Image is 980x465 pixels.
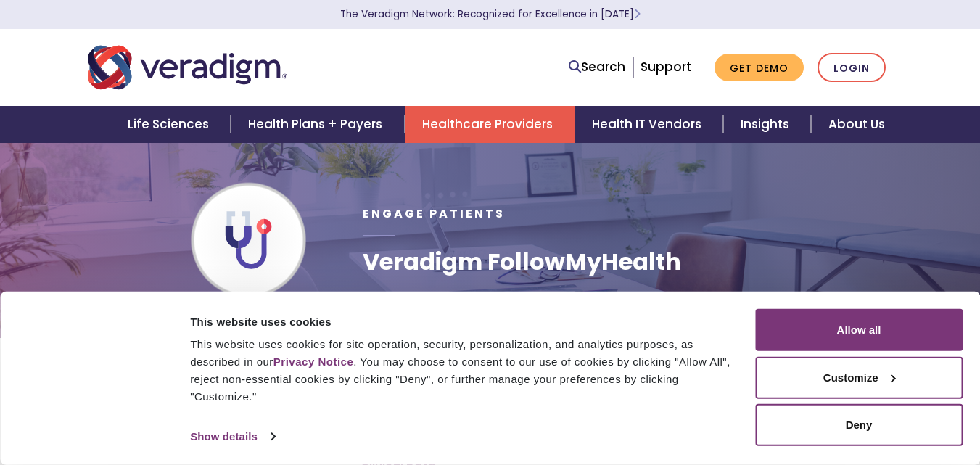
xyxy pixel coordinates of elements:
[755,356,963,398] button: Customize
[190,426,274,448] a: Show details
[405,106,575,143] a: Healthcare Providers
[88,44,287,91] img: Veradigm logo
[811,106,902,143] a: About Us
[273,355,353,368] a: Privacy Notice
[575,106,723,143] a: Health IT Vendors
[818,53,886,83] a: Login
[723,106,811,143] a: Insights
[190,313,738,330] div: This website uses cookies
[715,54,804,82] a: Get Demo
[363,205,505,222] span: Engage Patients
[363,248,681,276] h1: Veradigm FollowMyHealth
[340,7,641,21] a: The Veradigm Network: Recognized for Excellence in [DATE]Learn More
[110,106,231,143] a: Life Sciences
[634,7,641,21] span: Learn More
[641,58,691,75] a: Support
[190,336,738,406] div: This website uses cookies for site operation, security, personalization, and analytics purposes, ...
[569,57,625,77] a: Search
[755,309,963,351] button: Allow all
[231,106,404,143] a: Health Plans + Payers
[755,404,963,446] button: Deny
